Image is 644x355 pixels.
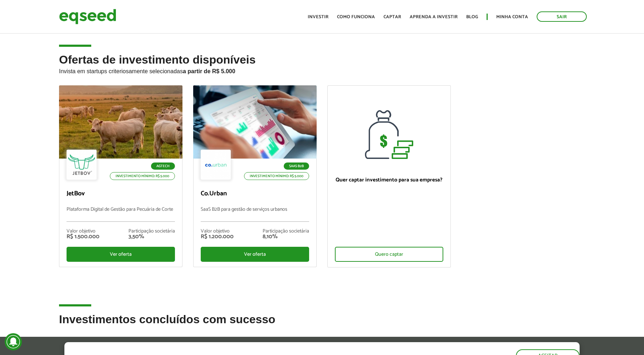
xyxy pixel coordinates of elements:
[263,229,309,234] div: Participação societária
[64,342,323,353] h5: O site da EqSeed utiliza cookies para melhorar sua navegação.
[183,68,235,74] strong: a partir de R$ 5.000
[537,11,587,22] a: Sair
[128,229,175,234] div: Participação societária
[67,229,99,234] div: Valor objetivo
[201,190,309,198] p: Co.Urban
[244,172,309,180] p: Investimento mínimo: R$ 5.000
[59,54,585,85] h2: Ofertas de investimento disponíveis
[67,207,175,222] p: Plataforma Digital de Gestão para Pecuária de Corte
[410,15,458,19] a: Aprenda a investir
[201,229,234,234] div: Valor objetivo
[59,313,585,336] h2: Investimentos concluídos com sucesso
[67,247,175,262] div: Ver oferta
[308,15,328,19] a: Investir
[128,234,175,240] div: 3,50%
[384,15,401,19] a: Captar
[67,234,99,240] div: R$ 1.500.000
[193,85,317,267] a: SaaS B2B Investimento mínimo: R$ 5.000 Co.Urban SaaS B2B para gestão de serviços urbanos Valor ob...
[327,85,451,267] a: Quer captar investimento para sua empresa? Quero captar
[59,66,585,75] p: Invista em startups criteriosamente selecionadas
[335,177,443,183] p: Quer captar investimento para sua empresa?
[263,234,309,240] div: 8,10%
[496,15,528,19] a: Minha conta
[466,15,478,19] a: Blog
[201,234,234,240] div: R$ 1.200.000
[110,172,175,180] p: Investimento mínimo: R$ 5.000
[201,247,309,262] div: Ver oferta
[284,162,309,170] p: SaaS B2B
[151,162,175,170] p: Agtech
[59,7,116,26] img: EqSeed
[201,207,309,222] p: SaaS B2B para gestão de serviços urbanos
[59,85,182,267] a: Agtech Investimento mínimo: R$ 5.000 JetBov Plataforma Digital de Gestão para Pecuária de Corte V...
[335,247,443,262] div: Quero captar
[67,190,175,198] p: JetBov
[337,15,375,19] a: Como funciona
